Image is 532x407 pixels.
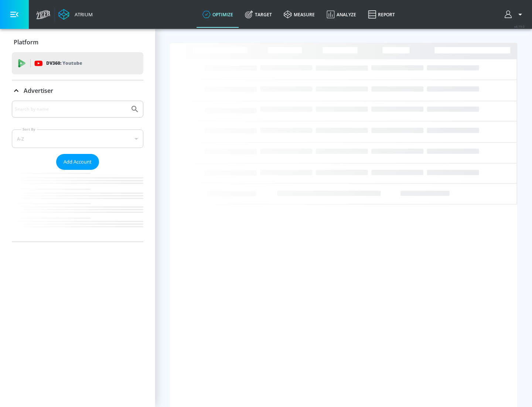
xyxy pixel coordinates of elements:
a: Atrium [58,9,93,20]
label: Sort By [21,127,37,132]
a: measure [278,1,321,28]
div: DV360: Youtube [12,52,143,74]
nav: list of Advertiser [12,170,143,242]
div: Advertiser [12,101,143,242]
a: Report [362,1,401,28]
div: Atrium [72,11,93,18]
span: Add Account [64,158,92,166]
span: v 4.19.0 [514,24,525,28]
div: A-Z [12,129,143,148]
p: Advertiser [24,87,53,95]
div: Platform [12,32,143,53]
p: DV360: [46,59,82,67]
a: optimize [197,1,239,28]
a: Analyze [321,1,362,28]
button: Add Account [56,154,99,170]
a: Target [239,1,278,28]
p: Youtube [62,59,82,67]
input: Search by name [15,104,127,114]
p: Platform [14,38,38,46]
div: Advertiser [12,80,143,101]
